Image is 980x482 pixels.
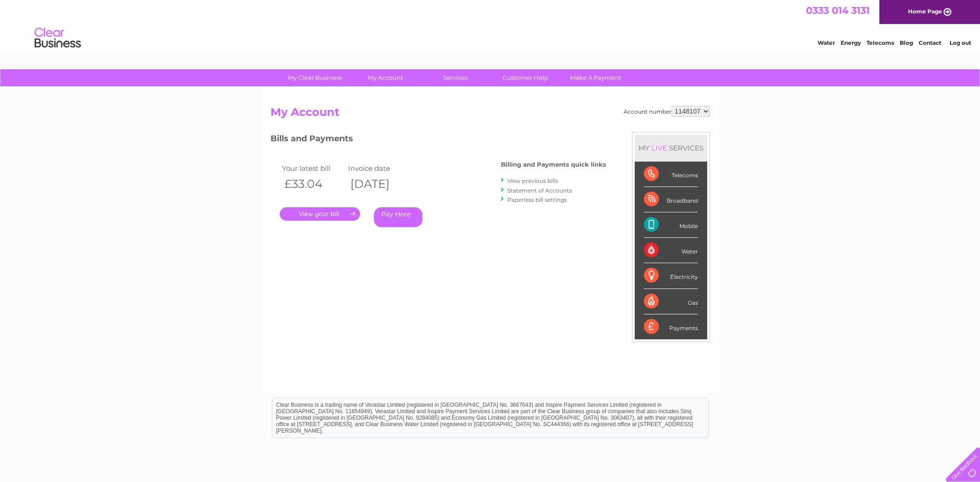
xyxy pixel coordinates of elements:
[635,135,707,161] div: MY SERVICES
[644,162,698,187] div: Telecoms
[280,207,360,221] a: .
[280,162,346,175] td: Your latest bill
[644,314,698,339] div: Payments
[271,106,710,123] h2: My Account
[346,162,412,175] td: Invoice date
[272,5,709,45] div: Clear Business is a trading name of Verastar Limited (registered in [GEOGRAPHIC_DATA] No. 3667643...
[866,39,894,46] a: Telecoms
[34,24,81,52] img: logo.png
[950,39,971,46] a: Log out
[644,212,698,238] div: Mobile
[487,69,564,86] a: Customer Help
[271,132,606,148] h3: Bills and Payments
[417,69,493,86] a: Services
[347,69,423,86] a: My Account
[501,161,606,168] h4: Billing and Payments quick links
[277,69,353,86] a: My Clear Business
[624,106,710,117] div: Account number
[644,187,698,212] div: Broadband
[806,5,870,16] a: 0333 014 3131
[649,144,669,152] div: LIVE
[280,175,346,193] th: £33.04
[644,289,698,314] div: Gas
[919,39,941,46] a: Contact
[507,196,567,203] a: Paperless bill settings
[507,187,572,194] a: Statement of Accounts
[841,39,861,46] a: Energy
[644,263,698,289] div: Electricity
[374,207,422,227] a: Pay Here
[558,69,634,86] a: Make A Payment
[818,39,835,46] a: Water
[644,238,698,263] div: Water
[900,39,913,46] a: Blog
[507,177,558,184] a: View previous bills
[346,175,412,193] th: [DATE]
